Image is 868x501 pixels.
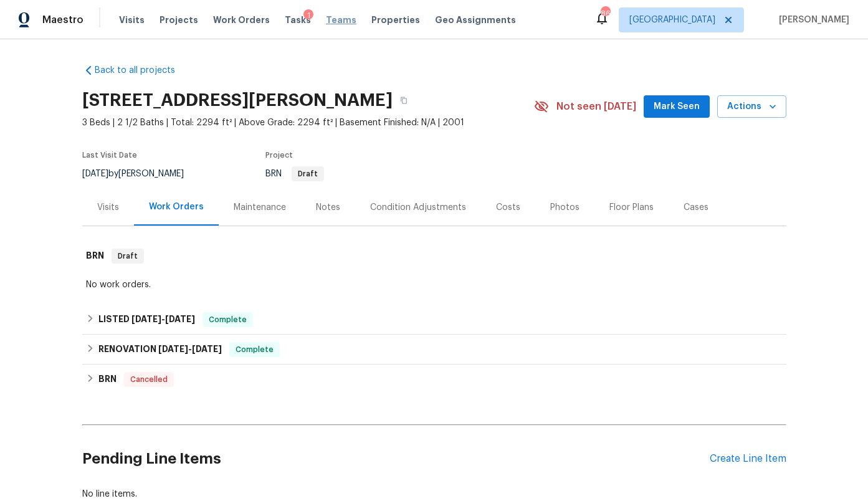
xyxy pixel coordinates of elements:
span: Geo Assignments [435,14,516,26]
button: Actions [717,95,786,118]
span: Maestro [42,14,83,26]
span: [DATE] [192,345,222,353]
h2: Pending Line Items [82,430,710,488]
span: Tasks [285,16,311,24]
button: Mark Seen [644,95,710,118]
div: No work orders. [86,279,783,291]
div: RENOVATION [DATE]-[DATE]Complete [82,335,786,365]
div: BRN Cancelled [82,365,786,394]
span: BRN [265,169,324,178]
h6: BRN [86,249,104,264]
div: Cases [684,201,708,214]
div: BRN Draft [82,236,786,276]
span: [DATE] [82,169,108,178]
span: Projects [160,14,198,26]
span: Actions [727,99,776,115]
span: Work Orders [213,14,270,26]
span: - [131,315,195,323]
span: Draft [293,170,323,178]
div: Maintenance [234,201,286,214]
span: Cancelled [125,373,173,386]
span: 3 Beds | 2 1/2 Baths | Total: 2294 ft² | Above Grade: 2294 ft² | Basement Finished: N/A | 2001 [82,117,534,129]
span: - [158,345,222,353]
span: Complete [204,313,252,326]
span: Visits [119,14,145,26]
div: Floor Plans [609,201,654,214]
h6: BRN [98,372,117,387]
span: [PERSON_NAME] [774,14,849,26]
div: Work Orders [149,201,204,213]
span: [GEOGRAPHIC_DATA] [629,14,715,26]
div: Visits [97,201,119,214]
span: [DATE] [165,315,195,323]
button: Copy Address [393,89,415,112]
span: Complete [231,343,279,356]
span: Project [265,151,293,159]
div: Condition Adjustments [370,201,466,214]
span: Last Visit Date [82,151,137,159]
span: Properties [371,14,420,26]
div: 86 [601,7,609,20]
span: Teams [326,14,356,26]
div: Costs [496,201,520,214]
h2: [STREET_ADDRESS][PERSON_NAME] [82,94,393,107]
div: Create Line Item [710,453,786,465]
div: No line items. [82,488,786,500]
div: Notes [316,201,340,214]
span: Not seen [DATE] [556,100,636,113]
span: Draft [113,250,143,262]
a: Back to all projects [82,64,202,77]
div: LISTED [DATE]-[DATE]Complete [82,305,786,335]
h6: LISTED [98,312,195,327]
span: [DATE] [158,345,188,353]
span: [DATE] [131,315,161,323]
div: 1 [303,9,313,22]
span: Mark Seen [654,99,700,115]
div: Photos [550,201,579,214]
h6: RENOVATION [98,342,222,357]
div: by [PERSON_NAME] [82,166,199,181]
